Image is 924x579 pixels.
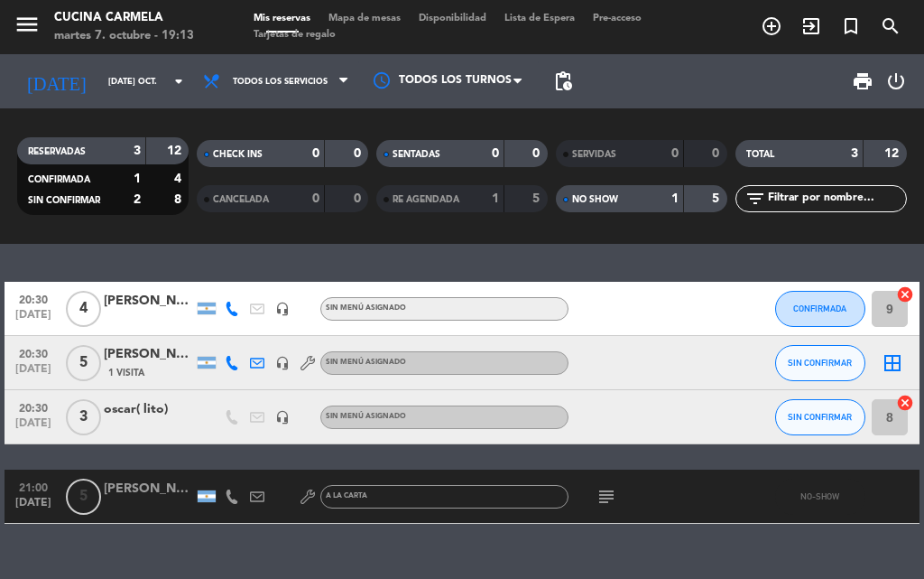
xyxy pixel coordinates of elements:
i: headset_mic [275,410,290,425]
span: NO-SHOW [800,491,839,501]
strong: 0 [312,192,319,205]
span: Todos los servicios [233,77,328,87]
div: [PERSON_NAME] [104,344,194,365]
span: 5 [66,345,101,381]
span: CONFIRMADA [28,175,90,184]
span: Disponibilidad [410,14,495,23]
i: arrow_drop_down [168,70,189,92]
strong: 12 [884,147,902,160]
strong: 5 [712,192,723,205]
span: 5 [66,479,101,515]
span: A LA CARTA [326,492,367,500]
span: TOTAL [746,150,774,159]
i: border_all [882,352,903,374]
span: [DATE] [11,497,56,518]
input: Filtrar por nombre... [766,189,906,209]
strong: 8 [174,193,185,206]
strong: 12 [167,145,185,157]
span: Sin menú asignado [326,304,406,312]
strong: 5 [532,192,543,205]
span: Mapa de mesas [319,14,410,23]
strong: 3 [134,145,141,157]
i: cancel [896,285,914,304]
i: cancel [896,394,914,412]
span: SENTADAS [393,150,440,159]
span: NO SHOW [572,195,618,204]
i: menu [14,11,41,38]
span: RESERVADAS [28,147,86,156]
div: martes 7. octubre - 19:13 [54,27,194,45]
strong: 0 [532,147,543,160]
span: CANCELADA [213,195,269,204]
button: CONFIRMADA [775,291,865,327]
i: turned_in_not [840,15,862,37]
i: filter_list [744,188,766,210]
button: SIN CONFIRMAR [775,345,865,381]
i: subject [596,486,617,508]
span: 21:00 [11,476,56,497]
span: 1 Visita [108,366,144,380]
strong: 1 [671,192,679,205]
span: SIN CONFIRMAR [788,358,852,368]
button: NO-SHOW [775,479,865,515]
strong: 0 [712,147,723,160]
span: Sin menú asignado [326,413,406,420]
i: headset_mic [275,302,290,316]
i: add_circle_outline [761,15,782,37]
strong: 0 [671,147,679,160]
strong: 4 [174,173,185,185]
span: pending_actions [552,70,574,92]
i: power_settings_new [885,70,907,92]
span: 20:30 [11,397,56,417]
span: Lista de Espera [495,14,584,23]
i: exit_to_app [800,15,822,37]
span: 4 [66,291,101,327]
span: 20:30 [11,342,56,363]
span: CHECK INS [213,150,263,159]
span: Sin menú asignado [326,359,406,366]
strong: 0 [354,147,365,160]
span: Mis reservas [245,14,319,23]
button: menu [14,11,41,44]
span: [DATE] [11,363,56,384]
div: oscar( lito) [104,399,194,420]
strong: 3 [851,147,858,160]
strong: 1 [134,173,141,185]
strong: 0 [312,147,319,160]
strong: 1 [492,192,499,205]
span: RE AGENDADA [393,195,459,204]
span: SERVIDAS [572,150,616,159]
strong: 2 [134,193,141,206]
i: search [880,15,901,37]
div: [PERSON_NAME] [104,479,194,500]
strong: 0 [492,147,499,160]
i: headset_mic [275,356,290,370]
span: Pre-acceso [584,14,651,23]
div: LOG OUT [881,54,910,108]
span: Tarjetas de regalo [245,30,345,40]
span: 20:30 [11,288,56,309]
i: [DATE] [14,63,99,99]
button: SIN CONFIRMAR [775,399,865,435]
span: [DATE] [11,309,56,330]
span: print [852,70,873,92]
span: SIN CONFIRMAR [28,196,100,205]
strong: 0 [354,192,365,205]
span: 3 [66,399,101,435]
span: [DATE] [11,417,56,438]
span: CONFIRMADA [793,304,846,313]
div: [PERSON_NAME] [104,291,194,312]
span: SIN CONFIRMAR [788,412,852,422]
div: Cucina Carmela [54,9,194,27]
